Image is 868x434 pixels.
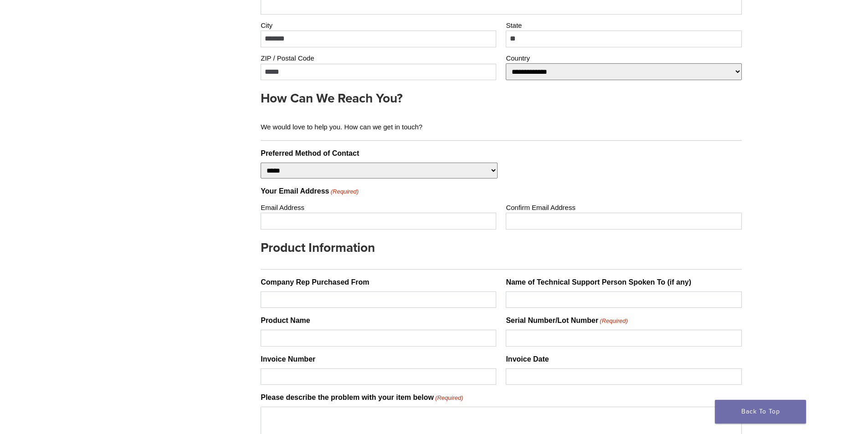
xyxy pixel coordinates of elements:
[261,116,734,133] div: We would love to help you. How can we get in touch?
[261,186,741,197] legend: Your Email Address
[261,315,310,326] label: Product Name
[261,354,315,365] label: Invoice Number
[506,315,627,326] label: Serial Number/Lot Number
[506,200,741,213] label: Confirm Email Address
[715,400,806,424] a: Back To Top
[435,393,463,403] span: (Required)
[261,277,369,288] label: Company Rep Purchased From
[261,51,496,64] label: ZIP / Postal Code
[261,392,463,403] label: Please describe the problem with your item below
[506,354,549,365] label: Invoice Date
[506,18,741,31] label: State
[261,200,496,213] label: Email Address
[261,148,359,159] label: Preferred Method of Contact
[261,87,734,109] h3: How Can We Reach You?
[506,277,691,288] label: Name of Technical Support Person Spoken To (if any)
[261,18,496,31] label: City
[599,317,628,326] span: (Required)
[506,51,741,64] label: Country
[261,237,734,259] h3: Product Information
[330,187,359,196] span: (Required)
